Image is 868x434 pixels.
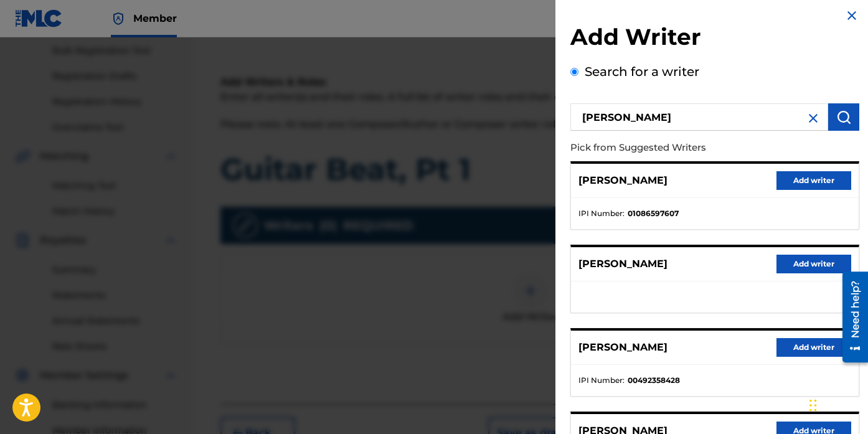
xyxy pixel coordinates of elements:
[578,340,668,355] p: [PERSON_NAME]
[806,111,821,126] img: close
[806,374,868,434] iframe: Chat Widget
[578,257,668,271] p: [PERSON_NAME]
[585,64,699,79] label: Search for a writer
[578,173,668,188] p: [PERSON_NAME]
[809,387,817,424] div: Drag
[628,375,680,386] strong: 00492358428
[578,208,625,219] span: IPI Number :
[833,267,868,367] iframe: Resource Center
[111,11,126,26] img: Top Rightsholder
[776,171,851,190] button: Add writer
[133,11,177,26] span: Member
[570,134,788,161] p: Pick from Suggested Writers
[570,103,828,131] input: Search writer's name or IPI Number
[776,338,851,357] button: Add writer
[776,255,851,273] button: Add writer
[836,110,851,125] img: Search Works
[578,375,625,386] span: IPI Number :
[570,23,859,55] h2: Add Writer
[15,9,63,27] img: MLC Logo
[628,208,679,219] strong: 01086597607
